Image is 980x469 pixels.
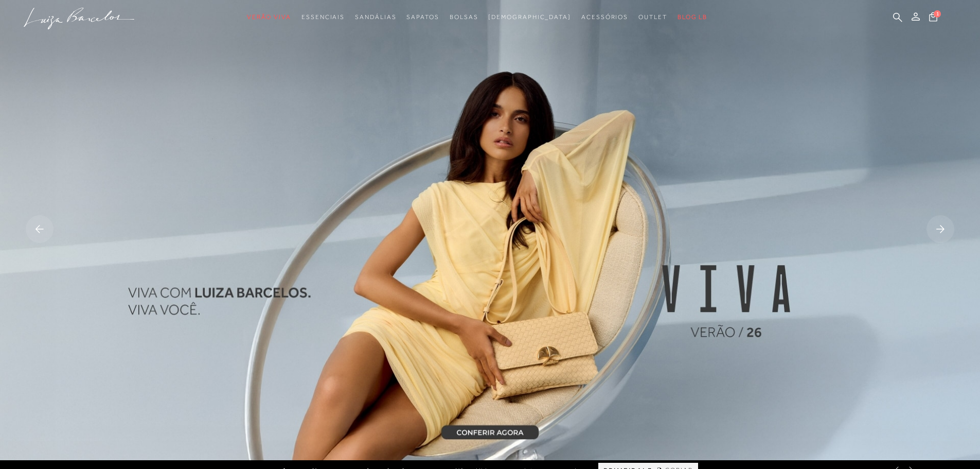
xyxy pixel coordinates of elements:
[406,13,439,21] span: Sapatos
[678,8,707,27] a: BLOG LB
[581,13,628,21] span: Acessórios
[638,8,667,27] a: noSubCategoriesText
[926,11,940,25] button: 1
[678,13,707,21] span: BLOG LB
[638,13,667,21] span: Outlet
[301,13,345,21] span: Essenciais
[488,13,571,21] span: [DEMOGRAPHIC_DATA]
[488,8,571,27] a: noSubCategoriesText
[301,8,345,27] a: noSubCategoriesText
[355,13,396,21] span: Sandálias
[450,8,478,27] a: noSubCategoriesText
[934,10,941,18] span: 1
[247,13,291,21] span: Verão Viva
[355,8,396,27] a: noSubCategoriesText
[581,8,628,27] a: noSubCategoriesText
[247,8,291,27] a: noSubCategoriesText
[450,13,478,21] span: Bolsas
[406,8,439,27] a: noSubCategoriesText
